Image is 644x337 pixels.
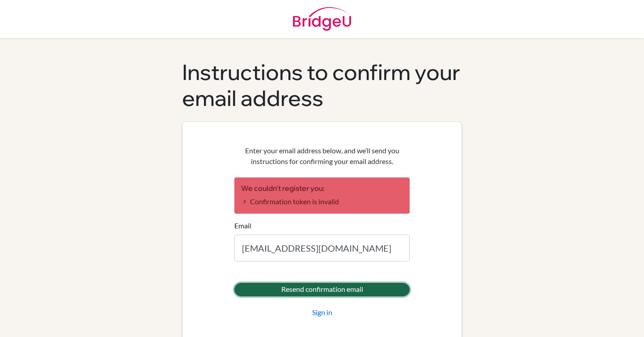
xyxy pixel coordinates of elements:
[182,59,462,111] h1: Instructions to confirm your email address
[234,283,410,296] input: Resend confirmation email
[234,145,410,167] p: Enter your email address below, and we’ll send you instructions for confirming your email address.
[241,184,403,193] h2: We couldn't register you:
[312,307,332,318] a: Sign in
[234,220,251,231] label: Email
[241,196,403,207] li: Confirmation token is invalid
